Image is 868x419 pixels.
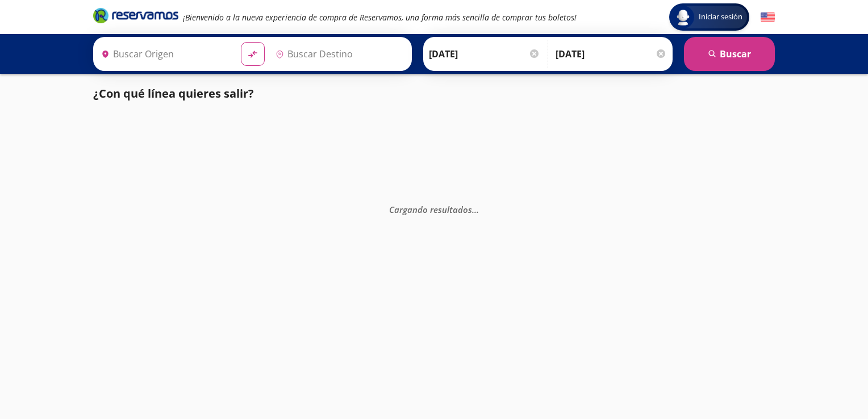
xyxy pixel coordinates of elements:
[474,204,477,215] span: .
[684,37,775,71] button: Buscar
[389,204,479,215] em: Cargando resultados
[477,204,479,215] span: .
[93,7,178,24] i: Brand Logo
[93,85,254,102] p: ¿Con qué línea quieres salir?
[472,204,474,215] span: .
[183,12,577,23] em: ¡Bienvenido a la nueva experiencia de compra de Reservamos, una forma más sencilla de comprar tus...
[97,40,232,68] input: Buscar Origen
[93,7,178,27] a: Brand Logo
[761,10,775,24] button: English
[694,11,747,23] span: Iniciar sesión
[556,40,667,68] input: Opcional
[429,40,540,68] input: Elegir Fecha
[271,40,406,68] input: Buscar Destino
